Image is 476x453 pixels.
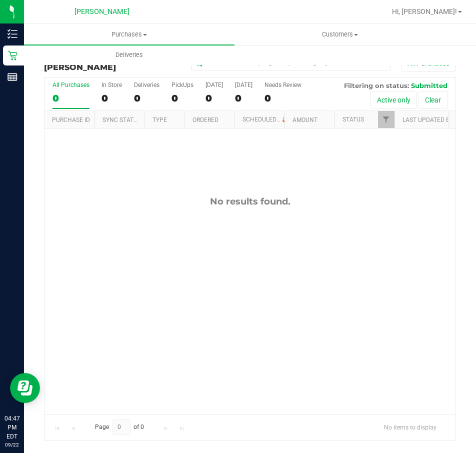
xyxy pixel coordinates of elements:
a: Sync Status [102,116,141,123]
span: Purchases [24,30,234,39]
h3: Purchase Fulfillment: [44,54,181,71]
inline-svg: Retail [7,50,17,60]
span: Submitted [411,81,447,89]
div: In Store [101,81,122,88]
div: 0 [264,92,301,104]
div: No results found. [44,196,455,207]
button: Active only [370,91,417,108]
a: Amount [292,116,317,123]
div: 0 [205,92,223,104]
div: [DATE] [235,81,252,88]
inline-svg: Reports [7,72,17,82]
a: Customers [234,24,445,45]
div: Needs Review [264,81,301,88]
div: 0 [235,92,252,104]
a: Filter [378,111,394,128]
div: [DATE] [205,81,223,88]
span: [PERSON_NAME] [44,62,116,72]
span: Customers [235,30,444,39]
a: Purchase ID [52,116,90,123]
div: 0 [52,92,89,104]
div: 0 [101,92,122,104]
a: Status [342,116,364,123]
p: 04:47 PM EDT [4,414,19,441]
a: Deliveries [24,44,234,65]
div: Deliveries [134,81,159,88]
a: Scheduled [242,116,288,123]
div: PickUps [171,81,193,88]
a: Purchases [24,24,234,45]
div: All Purchases [52,81,89,88]
span: No items to display [376,419,444,434]
span: Filtering on status: [344,81,409,89]
iframe: Resource center [10,373,40,403]
a: Ordered [192,116,218,123]
span: Deliveries [102,50,156,59]
span: [PERSON_NAME] [74,7,129,16]
span: Hi, [PERSON_NAME]! [392,7,457,15]
div: 0 [134,92,159,104]
span: Page of 0 [86,419,152,435]
div: 0 [171,92,193,104]
p: 09/22 [4,441,19,448]
button: Clear [418,91,447,108]
inline-svg: Inventory [7,29,17,39]
a: Type [152,116,167,123]
a: Last Updated By [402,116,453,123]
